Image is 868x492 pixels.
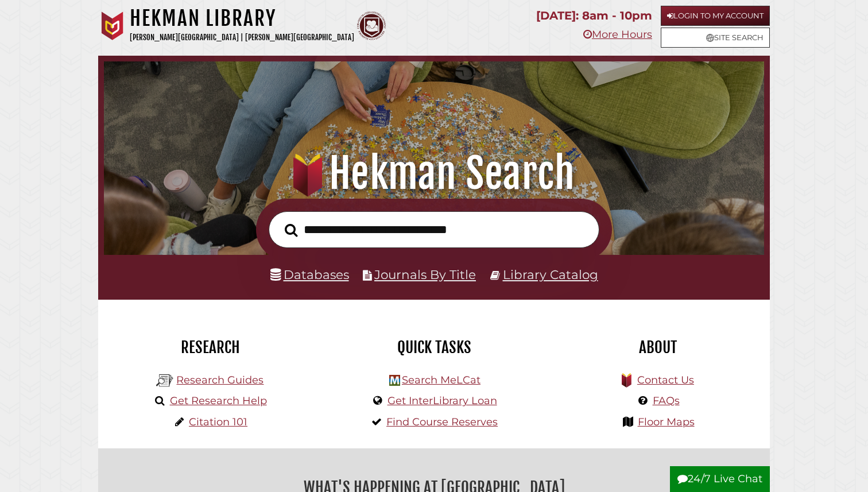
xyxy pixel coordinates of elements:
img: Hekman Library Logo [389,375,400,386]
a: Databases [270,267,349,282]
i: Search [285,223,297,237]
a: Library Catalog [503,267,598,282]
a: Get Research Help [170,394,267,407]
a: Login to My Account [661,6,770,26]
a: Floor Maps [638,416,695,428]
a: Search MeLCat [402,374,480,386]
a: Get InterLibrary Loan [387,394,497,407]
h2: About [555,338,761,357]
a: Find Course Reserves [386,416,498,428]
a: Site Search [661,28,770,48]
button: Search [279,220,303,241]
img: Hekman Library Logo [156,372,173,389]
h2: Quick Tasks [331,338,537,357]
p: [DATE]: 8am - 10pm [536,6,652,26]
a: Citation 101 [189,416,247,428]
a: Journals By Title [374,267,476,282]
a: Contact Us [637,374,694,386]
h1: Hekman Search [117,148,751,199]
img: Calvin University [98,11,127,40]
p: [PERSON_NAME][GEOGRAPHIC_DATA] | [PERSON_NAME][GEOGRAPHIC_DATA] [130,31,354,44]
img: Calvin Theological Seminary [357,11,386,40]
h1: Hekman Library [130,6,354,31]
a: More Hours [583,28,652,41]
a: FAQs [653,394,680,407]
h2: Research [107,338,313,357]
a: Research Guides [176,374,263,386]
